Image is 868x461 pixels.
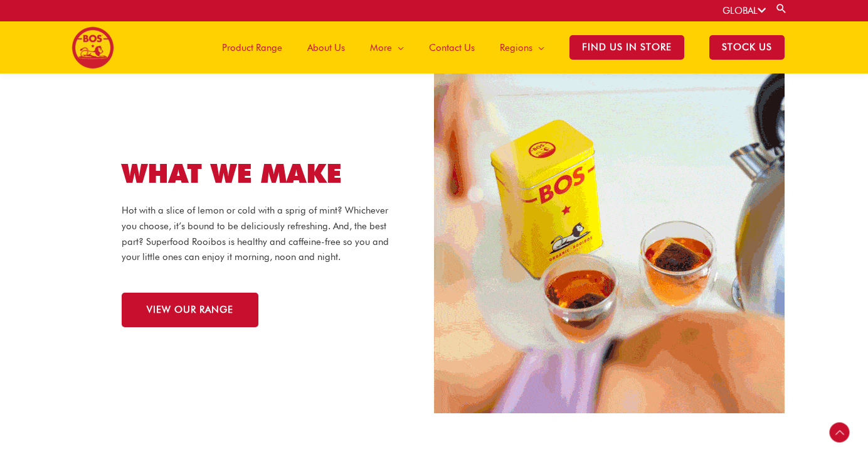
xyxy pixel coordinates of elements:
a: About Us [295,21,357,73]
a: VIEW OUR RANGE [122,293,258,327]
a: More [357,21,416,73]
nav: Site Navigation [200,21,797,73]
a: Search button [775,3,788,14]
span: STOCK US [709,35,785,60]
p: Hot with a slice of lemon or cold with a sprig of mint? Whichever you choose, it’s bound to be de... [122,203,397,265]
a: Contact Us [416,21,487,73]
span: Regions [500,29,532,67]
span: Contact Us [429,29,475,67]
a: STOCK US [697,21,797,73]
a: GLOBAL [722,5,766,16]
h2: WHAT WE MAKE [122,156,397,191]
a: Regions [487,21,557,73]
span: Find Us in Store [569,35,684,60]
span: About Us [307,29,345,67]
a: Product Range [209,21,295,73]
img: BOS logo finals-200px [71,26,114,69]
span: More [370,29,392,67]
span: Product Range [222,29,282,67]
span: VIEW OUR RANGE [147,305,233,315]
a: Find Us in Store [557,21,697,73]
